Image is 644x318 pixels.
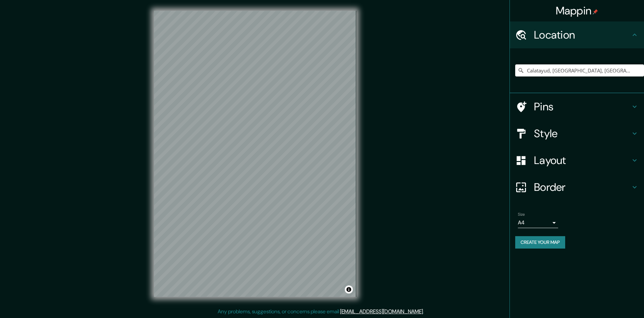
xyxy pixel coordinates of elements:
[534,28,631,42] h4: Location
[340,308,423,315] a: [EMAIL_ADDRESS][DOMAIN_NAME]
[515,236,565,249] button: Create your map
[518,212,525,217] label: Size
[534,127,631,140] h4: Style
[218,308,424,316] p: Any problems, suggestions, or concerns please email .
[154,11,356,297] canvas: Map
[534,100,631,113] h4: Pins
[425,308,426,316] div: .
[510,147,644,174] div: Layout
[518,217,558,228] div: A4
[424,308,425,316] div: .
[515,64,644,76] input: Pick your city or area
[510,93,644,120] div: Pins
[510,174,644,201] div: Border
[556,4,598,17] h4: Mappin
[345,285,353,294] button: Toggle attribution
[534,180,631,194] h4: Border
[584,292,637,311] iframe: Help widget launcher
[593,9,598,14] img: pin-icon.png
[534,154,631,167] h4: Layout
[510,120,644,147] div: Style
[510,21,644,48] div: Location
